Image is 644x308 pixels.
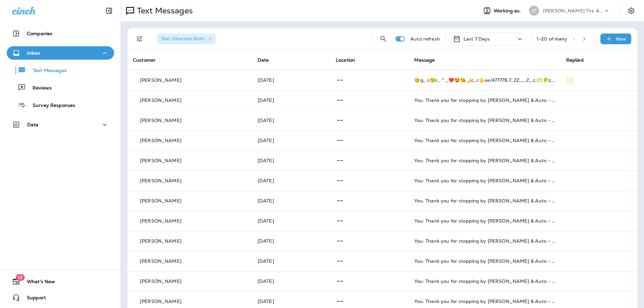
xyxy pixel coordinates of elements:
div: You: Thank you for stopping by Jensen Tire & Auto - North 108th Street. Please take 30 seconds to... [414,238,555,244]
p: Aug 22, 2025 04:58 PM [258,299,325,304]
p: Inbox [27,50,40,56]
button: Text Messages [7,63,114,77]
button: Reviews [7,80,114,95]
button: Collapse Sidebar [100,4,118,17]
p: Aug 22, 2025 04:58 PM [258,138,325,143]
div: You: Thank you for stopping by Jensen Tire & Auto - North 83rd Street. Please take 30 seconds to ... [414,279,555,284]
div: You: Thank you for stopping by Jensen Tire & Auto - Gretna. Please take 30 seconds to leave us a ... [414,198,555,203]
span: Text Direction : Both [161,36,205,42]
span: Support [20,295,46,303]
div: You: Thank you for stopping by Jensen Tire & Auto - North 108th Street. Please take 30 seconds to... [414,258,555,264]
p: Aug 22, 2025 04:58 PM [258,238,325,244]
button: Inbox [7,46,114,60]
p: [PERSON_NAME] [140,299,181,304]
button: 19What's New [7,275,114,288]
p: [PERSON_NAME] [140,198,181,203]
button: Settings [625,5,637,17]
p: Survey Responses [26,103,75,109]
span: Date [258,57,269,63]
div: 1 - 20 of many [537,36,568,42]
p: Text Messages [26,68,67,74]
span: Location [336,57,355,63]
p: Aug 22, 2025 04:58 PM [258,218,325,224]
div: You: Thank you for stopping by Jensen Tire & Auto - Spaulding Plaza. Please take 30 seconds to le... [414,299,555,304]
p: [PERSON_NAME] [140,138,181,143]
p: Text Messages [134,6,193,16]
p: Companies [27,31,52,36]
p: [PERSON_NAME] [140,98,181,103]
span: Message [414,57,435,63]
p: Aug 22, 2025 04:58 PM [258,198,325,203]
p: [PERSON_NAME] [140,158,181,163]
p: Aug 22, 2025 04:58 PM [258,158,325,163]
button: Survey Responses [7,98,114,112]
p: [PERSON_NAME] [140,178,181,183]
p: [PERSON_NAME] Tire & Auto [543,8,603,13]
p: Aug 22, 2025 04:58 PM [258,118,325,123]
p: [PERSON_NAME] [140,258,181,264]
button: Filters [133,32,146,46]
span: Customer [133,57,156,63]
div: 😊g,, c😚c,, * ,,❤️🤩😘🫸c,,c🖐️xe/477778,7,,ZZ,,,,,Z,,,c,🫶🦻z, ,"🫶🫶😆🫴,0,,,,, ,,xx,,',,,,*70😍😄🙃😄😄😄. Z 😃🫱... [414,77,555,83]
button: Support [7,291,114,304]
div: You: Thank you for stopping by Jensen Tire & Auto - North 83rd Street. Please take 30 seconds to ... [414,218,555,224]
div: You: Thank you for stopping by Jensen Tire & Auto - Galvin Road. Please take 30 seconds to leave ... [414,158,555,163]
div: You: Thank you for stopping by Jensen Tire & Auto - Spaulding Plaza. Please take 30 seconds to le... [414,118,555,123]
div: You: Thank you for stopping by Jensen Tire & Auto - L Street. Please take 30 seconds to leave us ... [414,98,555,103]
span: Replied [566,57,584,63]
p: [PERSON_NAME] [140,77,181,83]
p: New [616,36,626,42]
button: Companies [7,27,114,40]
p: Reviews [26,85,52,91]
p: [PERSON_NAME] [140,218,181,224]
p: Aug 22, 2025 04:58 PM [258,98,325,103]
p: Aug 22, 2025 04:58 PM [258,178,325,183]
p: Data [27,122,39,127]
p: Aug 22, 2025 04:58 PM [258,258,325,264]
p: Last 7 Days [464,36,490,42]
button: Data [7,118,114,131]
p: [PERSON_NAME] [140,279,181,284]
span: What's New [20,279,55,287]
p: Aug 22, 2025 07:07 PM [258,77,325,83]
div: Text Direction:Both [157,34,216,44]
p: [PERSON_NAME] [140,238,181,244]
p: Auto refresh [410,36,440,42]
p: [PERSON_NAME] [140,118,181,123]
span: Working as: [494,8,522,14]
p: Aug 22, 2025 04:58 PM [258,279,325,284]
button: Search Messages [377,32,390,46]
span: 19 [15,274,24,281]
div: You: Thank you for stopping by Jensen Tire & Auto - North 108th Street. Please take 30 seconds to... [414,138,555,143]
div: You: Thank you for stopping by Jensen Tire & Auto - East Military. Please take 30 seconds to leav... [414,178,555,183]
div: JT [529,6,539,16]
